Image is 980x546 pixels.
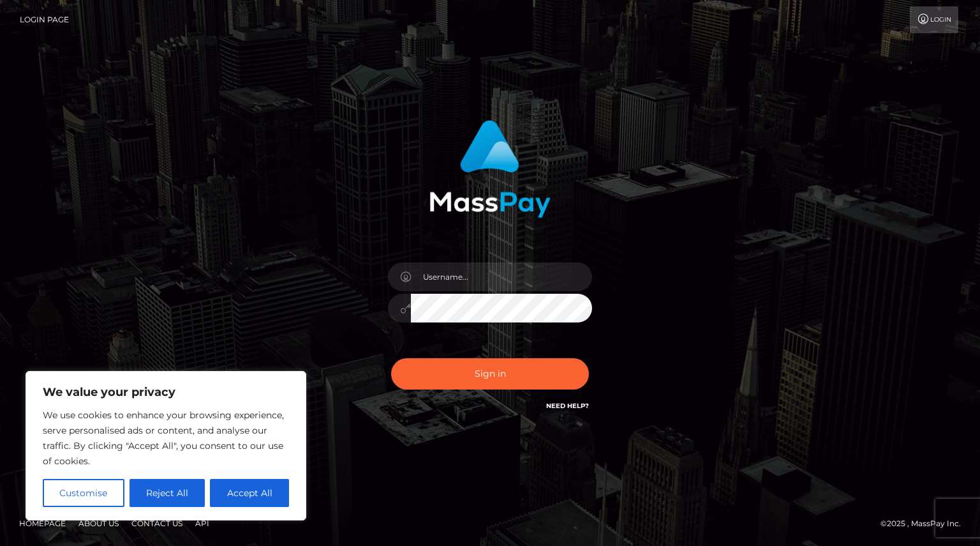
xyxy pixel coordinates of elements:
[880,517,970,531] div: © 2025 , MassPay Inc.
[43,384,289,400] p: We value your privacy
[26,371,306,520] div: We value your privacy
[14,513,71,533] a: Homepage
[910,6,958,33] a: Login
[43,479,124,507] button: Customise
[43,407,289,469] p: We use cookies to enhance your browsing experience, serve personalised ads or content, and analys...
[190,513,214,533] a: API
[411,262,592,291] input: Username...
[73,513,124,533] a: About Us
[20,6,69,33] a: Login Page
[429,120,551,218] img: MassPay Login
[126,513,188,533] a: Contact Us
[210,479,289,507] button: Accept All
[130,479,205,507] button: Reject All
[546,402,589,410] a: Need Help?
[391,358,589,390] button: Sign in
